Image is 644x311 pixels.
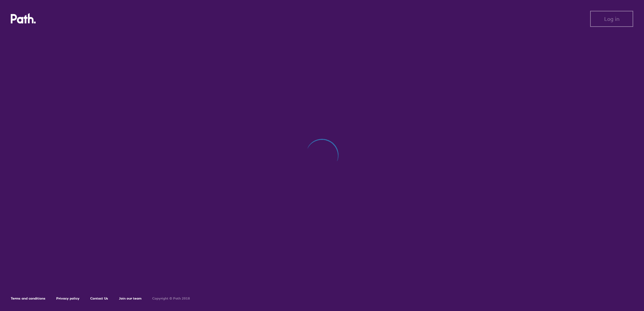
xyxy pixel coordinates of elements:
[56,296,79,301] a: Privacy policy
[90,296,108,301] a: Contact Us
[604,16,619,22] span: Log in
[152,297,190,301] h6: Copyright © Path 2018
[119,296,141,301] a: Join our team
[590,11,633,27] button: Log in
[11,296,45,301] a: Terms and conditions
